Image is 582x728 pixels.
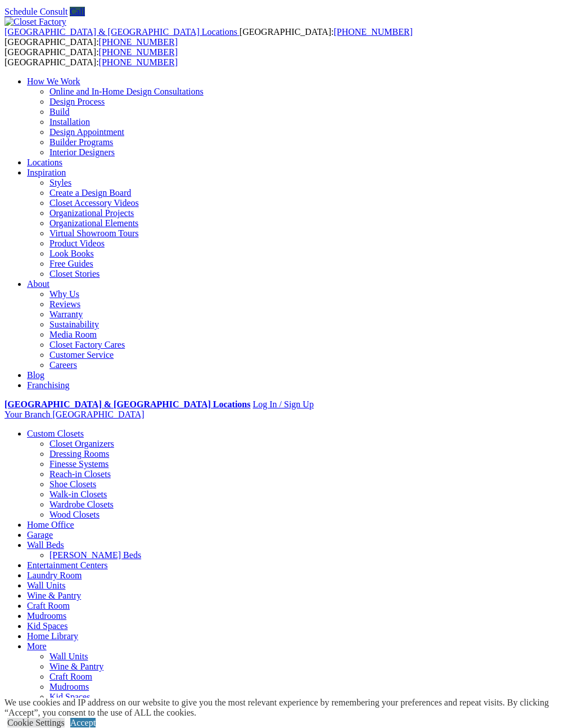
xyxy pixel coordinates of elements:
[49,350,114,359] a: Customer Service
[49,330,97,339] a: Media Room
[49,299,80,309] a: Reviews
[27,560,108,570] a: Entertainment Centers
[27,601,70,610] a: Craft Room
[27,77,80,86] a: How We Work
[4,27,413,47] span: [GEOGRAPHIC_DATA]: [GEOGRAPHIC_DATA]:
[49,510,100,519] a: Wood Closets
[27,641,47,651] a: More menu text will display only on big screen
[49,360,77,370] a: Careers
[70,7,85,16] a: Call
[27,520,74,529] a: Home Office
[49,117,90,127] a: Installation
[27,570,82,580] a: Laundry Room
[49,249,94,258] a: Look Books
[4,410,50,419] span: Your Branch
[49,682,89,691] a: Mudrooms
[333,27,412,37] a: [PHONE_NUMBER]
[27,611,66,621] a: Mudrooms
[70,718,96,727] a: Accept
[49,87,204,96] a: Online and In-Home Design Consultations
[27,429,84,438] a: Custom Closets
[49,228,139,238] a: Virtual Showroom Tours
[49,259,93,268] a: Free Guides
[4,7,67,16] a: Schedule Consult
[27,581,65,590] a: Wall Units
[49,309,83,319] a: Warranty
[49,178,71,187] a: Styles
[49,208,134,218] a: Organizational Projects
[49,97,105,106] a: Design Process
[49,239,105,248] a: Product Videos
[49,479,96,489] a: Shoe Closets
[252,399,313,409] a: Log In / Sign Up
[49,550,141,560] a: [PERSON_NAME] Beds
[99,37,178,47] a: [PHONE_NUMBER]
[27,370,44,380] a: Blog
[4,399,250,409] a: [GEOGRAPHIC_DATA] & [GEOGRAPHIC_DATA] Locations
[7,718,65,727] a: Cookie Settings
[99,57,178,67] a: [PHONE_NUMBER]
[4,27,237,37] span: [GEOGRAPHIC_DATA] & [GEOGRAPHIC_DATA] Locations
[49,651,88,661] a: Wall Units
[49,147,115,157] a: Interior Designers
[52,410,144,419] span: [GEOGRAPHIC_DATA]
[49,439,114,448] a: Closet Organizers
[27,591,81,600] a: Wine & Pantry
[49,320,99,329] a: Sustainability
[49,218,138,228] a: Organizational Elements
[49,340,125,349] a: Closet Factory Cares
[49,500,114,509] a: Wardrobe Closets
[49,107,70,116] a: Build
[49,469,111,479] a: Reach-in Closets
[27,380,70,390] a: Franchising
[49,289,79,299] a: Why Us
[4,698,582,718] div: We use cookies and IP address on our website to give you the most relevant experience by remember...
[27,621,67,631] a: Kid Spaces
[27,631,78,641] a: Home Library
[49,692,90,702] a: Kid Spaces
[27,279,49,289] a: About
[27,540,64,550] a: Wall Beds
[49,127,124,137] a: Design Appointment
[49,137,113,147] a: Builder Programs
[49,269,100,278] a: Closet Stories
[27,530,53,540] a: Garage
[49,662,103,671] a: Wine & Pantry
[49,449,109,459] a: Dressing Rooms
[49,188,131,197] a: Create a Design Board
[49,459,109,469] a: Finesse Systems
[4,27,240,37] a: [GEOGRAPHIC_DATA] & [GEOGRAPHIC_DATA] Locations
[4,410,145,419] a: Your Branch [GEOGRAPHIC_DATA]
[99,47,178,57] a: [PHONE_NUMBER]
[27,158,62,167] a: Locations
[27,168,66,177] a: Inspiration
[4,47,178,67] span: [GEOGRAPHIC_DATA]: [GEOGRAPHIC_DATA]:
[49,672,92,681] a: Craft Room
[4,17,66,27] img: Closet Factory
[49,198,139,208] a: Closet Accessory Videos
[49,489,107,499] a: Walk-in Closets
